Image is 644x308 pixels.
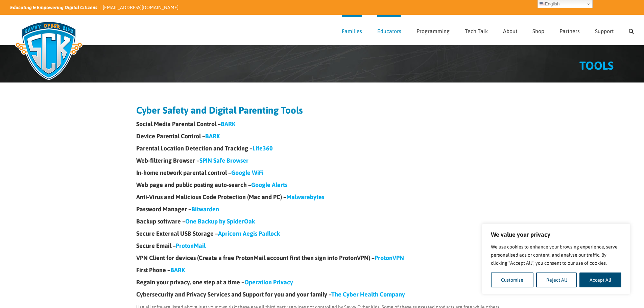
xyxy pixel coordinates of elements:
[629,15,634,45] a: Search
[579,273,621,287] button: Accept All
[559,28,580,34] span: Partners
[375,254,404,261] a: ProtonVPN
[136,218,508,224] h4: Backup software –
[579,59,614,72] span: TOOLS
[491,243,621,267] p: We use cookies to enhance your browsing experience, serve personalised ads or content, and analys...
[416,15,450,45] a: Programming
[331,291,405,298] a: The Cyber Health Company
[465,28,488,34] span: Tech Talk
[595,15,614,45] a: Support
[136,267,508,273] h4: First Phone –
[377,28,401,34] span: Educators
[491,273,533,287] button: Customise
[251,181,287,188] a: Google Alerts
[218,230,280,237] a: Apricorn Aegis Padlock
[532,15,544,45] a: Shop
[342,15,634,45] nav: Main Menu
[286,193,324,200] a: Malwarebytes
[185,218,255,225] a: One Backup by SpiderOak
[176,242,206,249] a: ProtonMail
[503,28,517,34] span: About
[205,133,220,140] a: BARK
[536,273,577,287] button: Reject All
[244,279,293,286] a: Operation Privacy
[136,206,508,212] h4: Password Manager –
[231,169,264,176] a: Google WiFi
[136,170,508,176] h4: In-home network parental control –
[559,15,580,45] a: Partners
[253,145,273,152] a: Life360
[136,133,508,139] h4: Device Parental Control –
[136,182,508,188] h4: Web page and public posting auto-search –
[136,194,508,200] h4: Anti-Virus and Malicious Code Protection (Mac and PC) –
[491,231,621,239] p: We value your privacy
[199,157,248,164] a: SPIN Safe Browser
[136,145,508,151] h4: Parental Location Detection and Tracking –
[503,15,517,45] a: About
[342,28,362,34] span: Families
[136,105,508,115] h2: Cyber Safety and Digital Parenting Tools
[416,28,450,34] span: Programming
[595,28,614,34] span: Support
[540,1,545,7] img: en
[342,15,362,45] a: Families
[377,15,401,45] a: Educators
[103,5,178,10] a: [EMAIL_ADDRESS][DOMAIN_NAME]
[136,243,508,249] h4: Secure Email –
[136,279,293,286] strong: Regain your privacy, one step at a time –
[136,121,508,127] h4: Social Media Parental Control –
[191,206,219,213] a: Bitwarden
[532,28,544,34] span: Shop
[170,266,185,274] a: BARK
[136,231,508,237] h4: Secure External USB Storage –
[136,255,508,261] h4: VPN Client for devices (Create a free ProtonMail account first then sign into ProtonVPN) –
[221,120,235,127] a: BARK
[136,158,508,164] h4: Web-filtering Browser –
[465,15,488,45] a: Tech Talk
[136,291,508,298] h4: Cybersecurity and Privacy Services and Support for you and your family –
[10,17,88,85] img: Savvy Cyber Kids Logo
[10,5,97,10] i: Educating & Empowering Digital Citizens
